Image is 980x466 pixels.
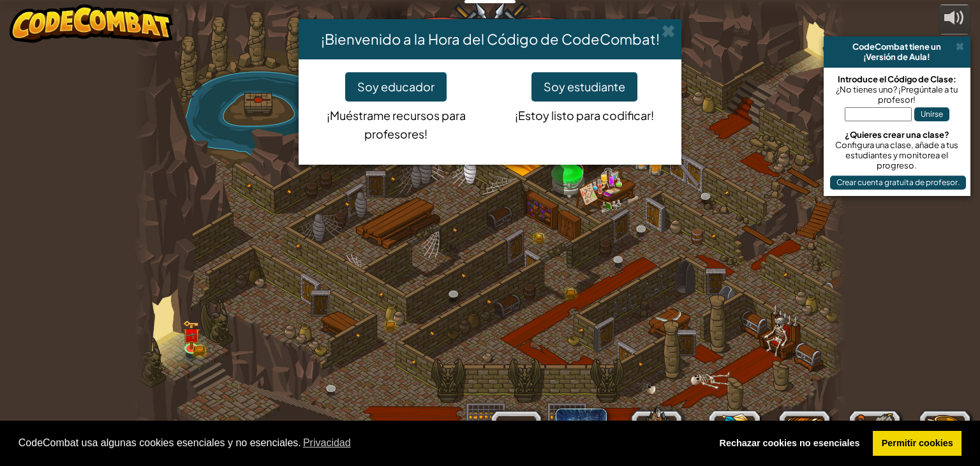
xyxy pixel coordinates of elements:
button: Soy educador [345,72,447,101]
a: deny cookies [711,431,868,456]
a: allow cookies [873,431,961,456]
p: ¡Estoy listo para codificar! [500,101,669,124]
button: Soy estudiante [531,72,637,101]
p: ¡Muéstrame recursos para profesores! [311,101,480,143]
a: learn more about cookies [301,433,353,453]
h4: ¡Bienvenido a la Hora del Código de CodeCombat! [308,29,672,49]
span: CodeCombat usa algunas cookies esenciales y no esenciales. [19,433,701,453]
